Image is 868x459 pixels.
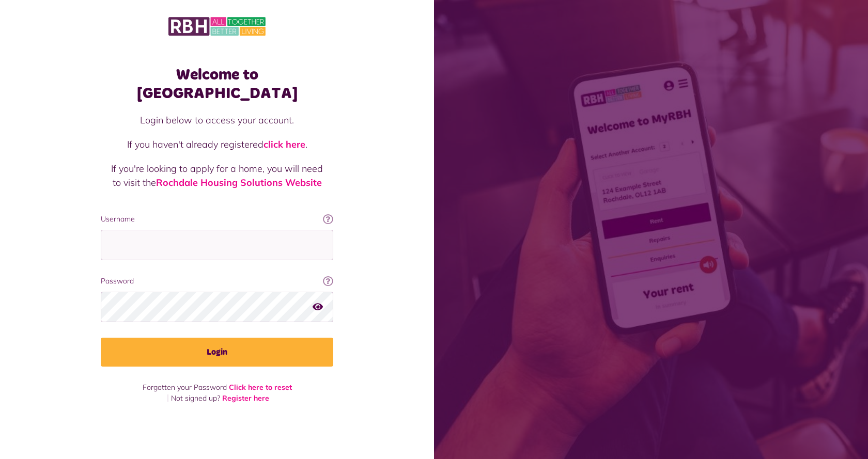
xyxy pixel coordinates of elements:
p: If you haven't already registered . [111,137,323,151]
p: If you're looking to apply for a home, you will need to visit the [111,162,323,189]
span: Forgotten your Password [143,383,227,392]
label: Username [101,214,333,225]
span: Not signed up? [171,393,220,403]
a: Click here to reset [229,383,292,392]
a: Rochdale Housing Solutions Website [156,177,322,188]
p: Login below to access your account. [111,113,323,127]
h1: Welcome to [GEOGRAPHIC_DATA] [101,66,333,103]
img: MyRBH [168,15,266,37]
a: Register here [222,393,269,403]
a: click here [263,138,305,150]
label: Password [101,276,333,287]
button: Login [101,338,333,367]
